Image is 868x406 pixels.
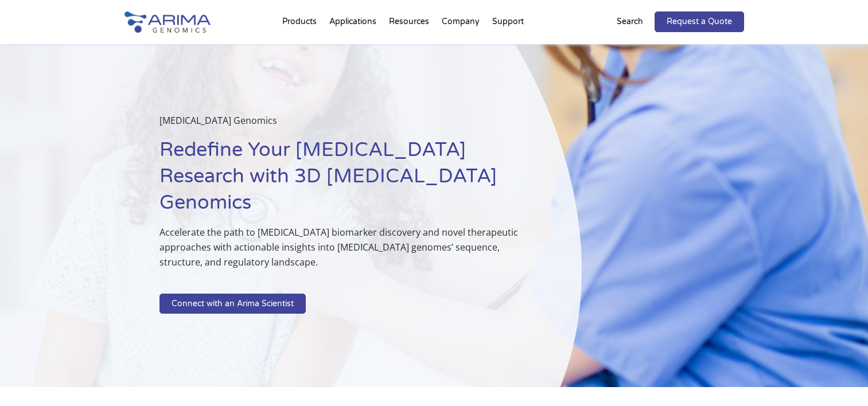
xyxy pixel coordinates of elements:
[159,113,524,137] p: [MEDICAL_DATA] Genomics
[159,294,306,314] a: Connect with an Arima Scientist
[159,225,524,279] p: Accelerate the path to [MEDICAL_DATA] biomarker discovery and novel therapeutic approaches with a...
[124,11,211,33] img: Arima-Genomics-logo
[159,137,524,225] h1: Redefine Your [MEDICAL_DATA] Research with 3D [MEDICAL_DATA] Genomics
[655,11,744,32] a: Request a Quote
[617,14,643,29] p: Search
